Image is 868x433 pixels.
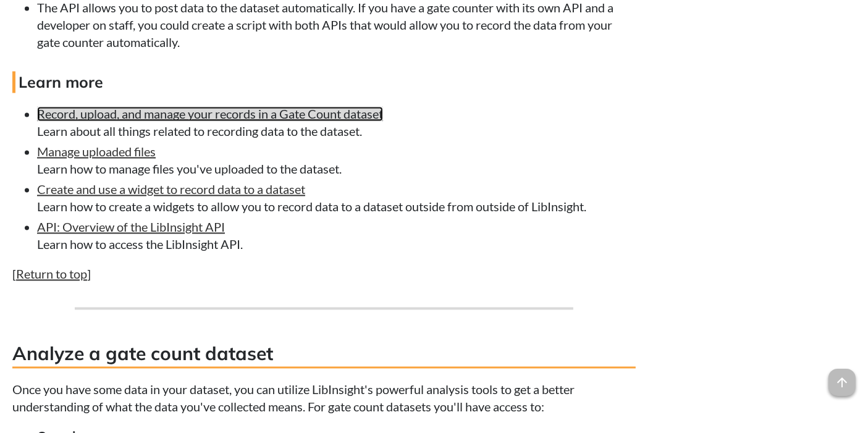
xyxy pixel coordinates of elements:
[828,370,856,385] a: arrow_upward
[37,107,383,122] a: Record, upload, and manage your records in a Gate Count dataset
[828,369,856,396] span: arrow_upward
[12,72,636,93] h4: Learn more
[37,182,305,197] a: Create and use a widget to record data to a dataset
[37,219,636,253] li: Learn how to access the LibInsight API.
[12,381,636,416] p: Once you have some data in your dataset, you can utilize LibInsight's powerful analysis tools to ...
[37,181,636,216] li: Learn how to create a widgets to allow you to record data to a dataset outside from outside of Li...
[12,341,636,369] h3: Analyze a gate count dataset
[12,266,636,283] p: [ ]
[37,145,156,159] a: Manage uploaded files
[37,220,225,235] a: API: Overview of the LibInsight API
[16,267,87,282] a: Return to top
[37,143,636,178] li: Learn how to manage files you've uploaded to the dataset.
[37,106,636,140] li: Learn about all things related to recording data to the dataset.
